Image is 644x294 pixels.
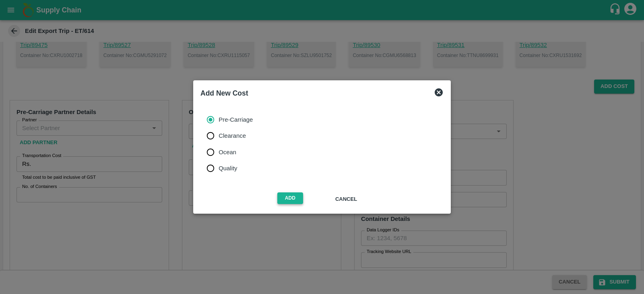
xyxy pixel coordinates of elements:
div: cost_type [207,112,259,176]
button: Cancel [329,192,363,206]
span: Ocean [219,148,236,157]
span: Pre-Carriage [219,115,253,124]
b: Add New Cost [200,89,248,97]
span: Clearance [219,131,246,140]
button: Add [277,192,303,204]
span: Quality [219,164,237,173]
